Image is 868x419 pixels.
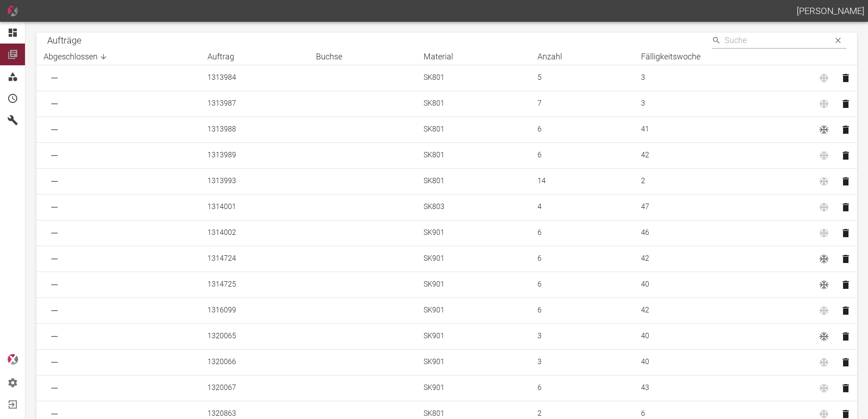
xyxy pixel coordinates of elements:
[416,194,530,220] td: SK803
[200,194,309,220] td: 1314001
[200,168,309,194] td: 1313993
[634,142,809,168] td: 42
[200,142,309,168] td: 1313989
[837,272,855,297] button: Auftrag entfernen
[200,323,309,349] td: 1320065
[530,297,634,323] td: 6
[530,168,634,194] td: 14
[530,194,634,220] td: 4
[424,51,523,62] div: Material
[200,117,309,142] td: 1313988
[200,91,309,117] td: 1313987
[811,117,837,142] button: Auftragsfixierung entfernen
[416,323,530,349] td: SK901
[316,51,354,62] span: Buchse
[200,375,309,401] td: 1320067
[797,4,864,18] h1: [PERSON_NAME]
[416,142,530,168] td: SK801
[837,324,855,349] button: Auftrag entfernen
[634,91,809,117] td: 3
[530,349,634,375] td: 3
[530,375,634,401] td: 6
[416,168,530,194] td: SK801
[641,51,712,62] span: Fälligkeitswoche
[634,375,809,401] td: 43
[416,297,530,323] td: SK901
[837,298,855,323] button: Auftrag entfernen
[200,272,309,297] td: 1314725
[207,51,246,62] span: Auftrag
[811,324,837,349] button: Auftragsfixierung entfernen
[7,5,18,16] img: icon
[634,272,809,297] td: 40
[837,350,855,375] button: Auftrag entfernen
[200,65,309,91] td: 1313984
[207,51,301,62] div: Auftrag
[712,36,721,45] svg: Suche
[837,375,855,401] button: Auftrag entfernen
[538,51,627,62] div: Anzahl
[634,168,809,194] td: 2
[416,65,530,91] td: SK801
[837,117,855,142] button: Auftrag entfernen
[530,220,634,246] td: 6
[634,349,809,375] td: 40
[530,272,634,297] td: 6
[200,246,309,272] td: 1314724
[634,117,809,142] td: 41
[530,142,634,168] td: 6
[530,65,634,91] td: 5
[837,220,855,246] button: Auftrag entfernen
[837,143,855,168] button: Auftrag entfernen
[44,51,193,62] div: Abgeschlossen
[837,65,855,91] button: Auftrag entfernen
[538,51,574,62] span: Anzahl
[7,354,18,365] img: logo
[416,91,530,117] td: SK801
[416,117,530,142] td: SK801
[634,246,809,272] td: 42
[200,220,309,246] td: 1314002
[811,246,837,272] button: Auftragsfixierung entfernen
[416,349,530,375] td: SK901
[530,246,634,272] td: 6
[811,272,837,297] button: Auftragsfixierung entfernen
[416,375,530,401] td: SK901
[530,323,634,349] td: 3
[416,246,530,272] td: SK901
[424,51,465,62] span: Material
[416,220,530,246] td: SK901
[200,297,309,323] td: 1316099
[641,51,802,62] div: Fälligkeitswoche
[837,169,855,194] button: Auftrag entfernen
[725,33,826,49] input: Search
[530,91,634,117] td: 7
[316,51,409,62] div: Buchse
[530,117,634,142] td: 6
[634,220,809,246] td: 46
[416,272,530,297] td: SK901
[47,33,81,48] h6: Aufträge
[634,194,809,220] td: 47
[837,195,855,220] button: Auftrag entfernen
[634,65,809,91] td: 3
[837,91,855,117] button: Auftrag entfernen
[44,51,109,62] span: Abgeschlossen
[837,246,855,272] button: Auftrag entfernen
[200,349,309,375] td: 1320066
[634,297,809,323] td: 42
[634,323,809,349] td: 40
